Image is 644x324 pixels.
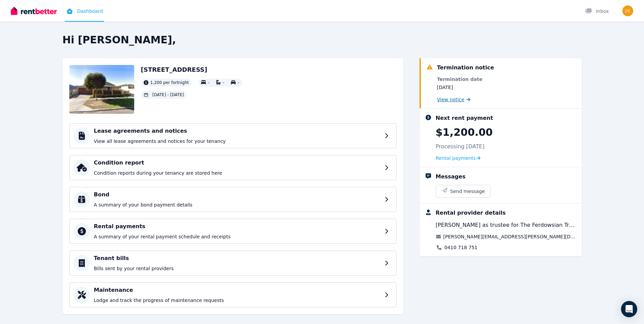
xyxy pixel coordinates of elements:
[443,233,576,240] a: [PERSON_NAME][EMAIL_ADDRESS][PERSON_NAME][DOMAIN_NAME]
[94,191,381,199] h4: Bond
[94,265,381,272] p: Bills sent by your rental providers
[152,92,184,98] span: [DATE] - [DATE]
[436,173,466,181] div: Messages
[141,65,242,74] h2: [STREET_ADDRESS]
[436,114,493,122] div: Next rent payment
[585,8,609,15] div: Inbox
[436,143,485,151] p: Processing [DATE]
[94,222,381,231] h4: Rental payments
[436,221,576,229] span: [PERSON_NAME] as trustee for The Ferdowsian Trust
[445,244,478,251] a: 0410 718 751
[436,155,476,161] span: Rental payments
[437,76,483,83] dt: Termination date
[436,185,491,197] button: Send message
[437,96,471,103] a: View notice
[94,138,381,145] p: View all lease agreements and notices for your tenancy
[94,159,381,167] h4: Condition report
[94,286,381,294] h4: Maintenance
[94,127,381,135] h4: Lease agreements and notices
[94,233,381,240] p: A summary of your rental payment schedule and receipts
[94,201,381,208] p: A summary of your bond payment details
[437,96,464,103] span: View notice
[94,254,381,262] h4: Tenant bills
[63,34,582,46] h2: Hi [PERSON_NAME],
[69,65,134,114] img: Property Url
[622,5,633,16] img: Marie Veronique Desiree Wosgien
[11,6,57,16] img: RentBetter
[436,209,506,217] div: Rental provider details
[238,80,239,85] span: -
[436,155,481,161] a: Rental payments
[94,170,381,176] p: Condition reports during your tenancy are stored here
[450,188,485,195] span: Send message
[223,80,224,85] span: -
[208,80,209,85] span: -
[437,64,494,72] div: Termination notice
[621,301,637,317] div: Open Intercom Messenger
[94,297,381,304] p: Lodge and track the progress of maintenance requests
[437,84,483,91] dd: [DATE]
[436,126,493,138] p: $1,200.00
[150,80,189,85] span: 1,200 per fortnight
